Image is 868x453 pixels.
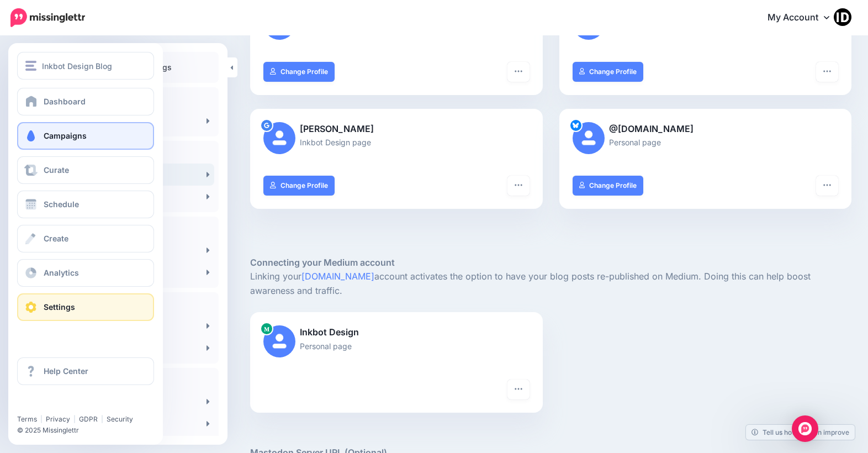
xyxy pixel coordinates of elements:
span: Create [44,234,68,243]
a: Analytics [17,259,154,287]
span: Help Center [44,366,88,376]
p: Personal page [263,340,530,352]
span: Settings [44,302,75,312]
span: Dashboard [44,97,86,106]
span: | [40,415,43,423]
a: Settings [17,293,154,321]
p: Inkbot Design page [263,136,530,149]
p: @[DOMAIN_NAME] [573,122,839,136]
a: Curate [17,156,154,184]
span: Analytics [44,268,79,277]
p: Personal page [573,136,839,149]
a: Security [107,415,133,423]
a: Change Profile [573,62,644,82]
p: Inkbot Design [263,325,530,340]
span: | [73,415,76,423]
p: [PERSON_NAME] [263,122,530,136]
img: user_default_image.png [263,325,295,357]
div: Open Intercom Messenger [792,415,818,442]
a: Schedule [17,191,154,218]
img: menu.png [25,61,36,71]
a: Create [17,225,154,252]
a: Change Profile [263,62,335,82]
img: user_default_image.png [263,122,295,154]
a: My Account [756,4,851,31]
a: Help Center [17,357,154,385]
a: Terms [17,415,37,423]
a: Change Profile [263,176,335,196]
a: [DOMAIN_NAME] [301,271,374,282]
button: Inkbot Design Blog [17,52,154,80]
span: | [101,415,103,423]
li: © 2025 Missinglettr [17,425,162,436]
span: Inkbot Design Blog [42,60,112,72]
span: Campaigns [44,131,87,140]
a: Campaigns [17,122,154,150]
img: user_default_image.png [573,122,605,154]
a: GDPR [79,415,98,423]
p: Linking your account activates the option to have your blog posts re-published on Medium. Doing t... [250,270,851,298]
img: Missinglettr [10,8,85,27]
a: Change Profile [573,176,644,196]
iframe: Twitter Follow Button [17,399,103,410]
span: Curate [44,165,69,175]
span: Schedule [44,199,79,209]
h5: Connecting your Medium account [250,256,851,270]
a: Tell us how we can improve [746,425,855,440]
a: Dashboard [17,88,154,115]
a: Privacy [46,415,70,423]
